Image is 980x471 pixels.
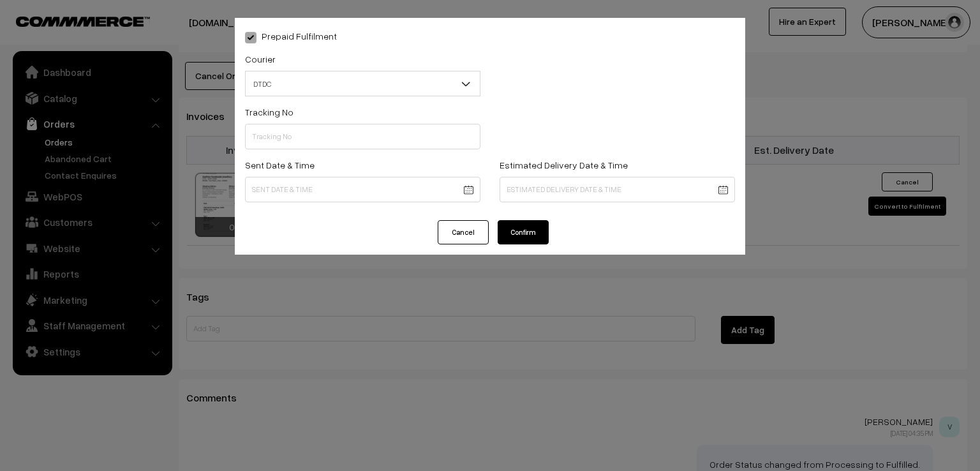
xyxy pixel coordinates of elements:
button: Confirm [498,220,549,244]
label: Sent Date & Time [245,158,315,172]
label: Tracking No [245,105,293,119]
span: DTDC [245,71,480,96]
input: Tracking No [245,124,480,149]
label: Prepaid Fulfilment [245,29,337,43]
input: Estimated Delivery Date & Time [500,177,735,202]
label: Courier [245,52,276,66]
button: Cancel [438,220,489,244]
input: Sent Date & Time [245,177,480,202]
label: Estimated Delivery Date & Time [500,158,628,172]
span: DTDC [246,73,480,95]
